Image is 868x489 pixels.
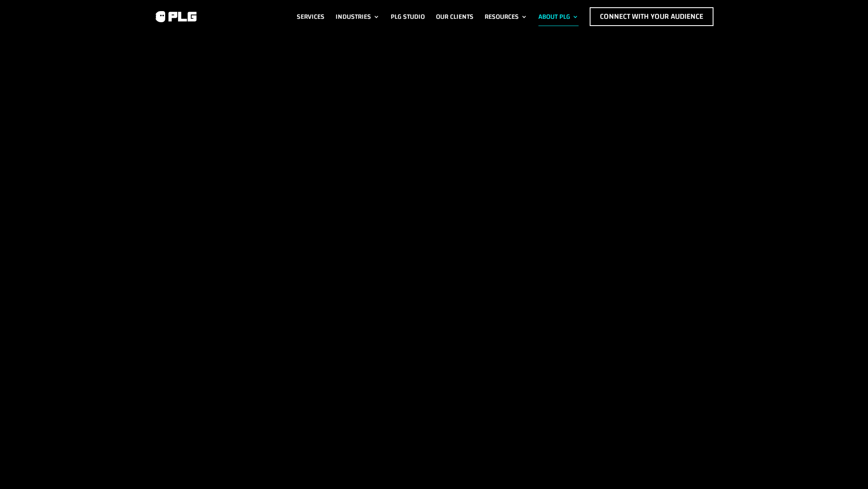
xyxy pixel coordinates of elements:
a: Industries [336,7,380,26]
a: PLG Studio [391,7,425,26]
a: Resources [485,7,527,26]
a: Services [297,7,324,26]
a: Our Clients [436,7,473,26]
a: Connect with Your Audience [590,7,713,26]
a: About PLG [538,7,579,26]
